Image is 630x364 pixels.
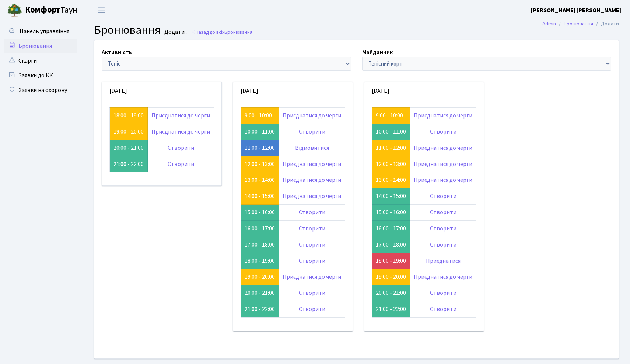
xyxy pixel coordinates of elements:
a: 19:00 - 20:00 [113,128,144,136]
a: 9:00 - 10:00 [376,112,403,120]
a: 13:00 - 14:00 [245,176,275,184]
a: Заявки на охорону [4,83,77,98]
a: 12:00 - 13:00 [245,160,275,168]
td: 21:00 - 22:00 [110,156,148,172]
a: Панель управління [4,24,77,39]
a: Створити [299,257,325,265]
td: 20:00 - 21:00 [372,285,410,301]
a: Скарги [4,53,77,68]
a: Приєднатися до черги [151,112,210,120]
td: 16:00 - 17:00 [241,220,279,237]
a: Приєднатися до черги [414,160,472,168]
a: Заявки до КК [4,68,77,83]
td: 20:00 - 21:00 [241,285,279,301]
li: Додати [593,20,619,28]
label: Активність [102,48,132,57]
a: 14:00 - 15:00 [245,192,275,200]
div: [DATE] [102,82,221,100]
a: Створити [299,208,325,216]
span: Бронювання [94,22,161,39]
a: Admin [542,20,556,28]
a: 12:00 - 13:00 [376,160,406,168]
a: Бронювання [564,20,593,28]
b: [PERSON_NAME] [PERSON_NAME] [531,6,621,14]
a: Створити [299,128,325,136]
a: Створити [299,225,325,233]
a: Створити [430,225,456,233]
img: logo.png [7,3,22,18]
b: Комфорт [25,4,60,16]
a: Приєднатися до черги [283,273,341,281]
a: Створити [168,144,194,152]
a: Приєднатися [426,257,461,265]
td: 18:00 - 19:00 [241,253,279,269]
a: 13:00 - 14:00 [376,176,406,184]
a: Назад до всіхБронювання [190,29,252,36]
div: [DATE] [233,82,353,100]
a: Створити [430,289,456,297]
a: Бронювання [4,39,77,53]
a: Приєднатися до черги [283,192,341,200]
td: 10:00 - 11:00 [372,124,410,140]
td: 14:00 - 15:00 [372,188,410,205]
div: [DATE] [364,82,484,100]
a: 18:00 - 19:00 [113,112,144,120]
small: Додати . [163,29,187,36]
a: [PERSON_NAME] [PERSON_NAME] [531,6,621,15]
a: 19:00 - 20:00 [245,273,275,281]
span: Бронювання [224,29,252,36]
a: 18:00 - 19:00 [376,257,406,265]
label: Майданчик [362,48,393,57]
td: 15:00 - 16:00 [241,205,279,221]
nav: breadcrumb [531,16,630,32]
td: 17:00 - 18:00 [372,237,410,253]
a: Створити [299,289,325,297]
a: 9:00 - 10:00 [245,112,272,120]
a: Створити [430,128,456,136]
span: Таун [25,4,77,17]
td: 21:00 - 22:00 [372,301,410,318]
a: Відмовитися [295,144,329,152]
a: Приєднатися до черги [283,176,341,184]
span: Панель управління [20,27,69,35]
a: Створити [430,208,456,216]
a: Створити [168,160,194,168]
a: 19:00 - 20:00 [376,273,406,281]
td: 20:00 - 21:00 [110,140,148,156]
a: Створити [299,241,325,249]
a: 11:00 - 12:00 [376,144,406,152]
a: Створити [299,305,325,313]
td: 16:00 - 17:00 [372,220,410,237]
a: Приєднатися до черги [414,144,472,152]
a: Створити [430,305,456,313]
a: Приєднатися до черги [283,160,341,168]
td: 10:00 - 11:00 [241,124,279,140]
td: 15:00 - 16:00 [372,205,410,221]
a: Приєднатися до черги [414,176,472,184]
td: 17:00 - 18:00 [241,237,279,253]
a: Приєднатися до черги [414,273,472,281]
a: Приєднатися до черги [414,112,472,120]
td: 21:00 - 22:00 [241,301,279,318]
a: Приєднатися до черги [151,128,210,136]
a: Створити [430,241,456,249]
a: 11:00 - 12:00 [245,144,275,152]
a: Приєднатися до черги [283,112,341,120]
a: Створити [430,192,456,200]
button: Переключити навігацію [92,4,111,16]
